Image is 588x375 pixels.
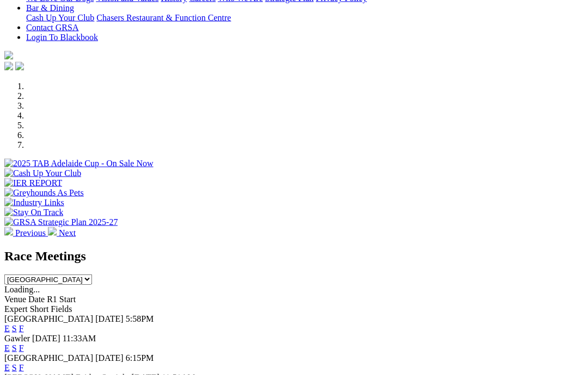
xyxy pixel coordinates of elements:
a: Bar & Dining [26,3,74,12]
a: Previous [4,228,48,237]
span: [DATE] [32,334,60,343]
span: Expert [4,304,28,314]
a: Cash Up Your Club [26,13,94,22]
a: Chasers Restaurant & Function Centre [96,13,231,22]
div: Bar & Dining [26,13,584,23]
a: F [19,324,24,333]
span: 11:33AM [63,334,96,343]
img: chevron-right-pager-white.svg [48,227,57,236]
img: 2025 TAB Adelaide Cup - On Sale Now [4,159,154,168]
span: Previous [15,228,46,237]
span: Venue [4,295,26,304]
a: S [12,343,17,353]
a: F [19,363,24,372]
img: logo-grsa-white.png [4,51,13,60]
span: Loading... [4,285,40,294]
img: IER REPORT [4,178,62,188]
span: R1 Start [47,295,76,304]
span: [DATE] [95,314,124,323]
img: Greyhounds As Pets [4,188,84,198]
span: [DATE] [95,353,124,362]
a: E [4,343,10,353]
span: 5:58PM [126,314,154,323]
img: twitter.svg [15,62,24,71]
span: 6:15PM [126,353,154,362]
img: Industry Links [4,198,64,208]
img: Cash Up Your Club [4,168,81,178]
a: Login To Blackbook [26,33,98,42]
a: Contact GRSA [26,23,78,32]
img: Stay On Track [4,208,63,217]
a: E [4,324,10,333]
a: E [4,363,10,372]
span: Gawler [4,334,30,343]
span: [GEOGRAPHIC_DATA] [4,314,93,323]
a: S [12,363,17,372]
a: F [19,343,24,353]
a: S [12,324,17,333]
span: Fields [51,304,72,314]
img: GRSA Strategic Plan 2025-27 [4,217,118,227]
h2: Race Meetings [4,249,584,264]
span: Short [30,304,49,314]
img: facebook.svg [4,62,13,71]
span: Date [28,295,45,304]
a: Next [48,228,76,237]
span: Next [59,228,76,237]
img: chevron-left-pager-white.svg [4,227,13,236]
span: [GEOGRAPHIC_DATA] [4,353,93,362]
